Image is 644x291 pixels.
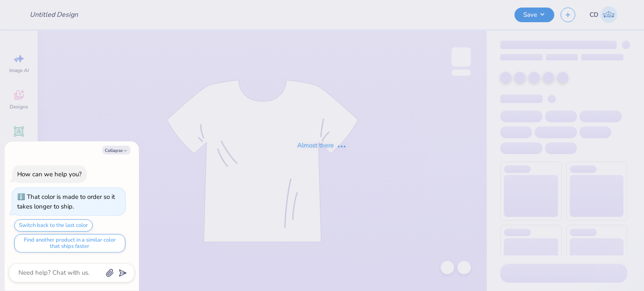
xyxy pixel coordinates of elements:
button: Collapse [102,146,130,155]
div: That color is made to order so it takes longer to ship. [17,193,115,211]
button: Switch back to the last color [14,219,93,232]
button: Find another product in a similar color that ships faster [14,234,125,252]
div: How can we help you? [17,170,82,178]
div: Almost there [297,141,347,150]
